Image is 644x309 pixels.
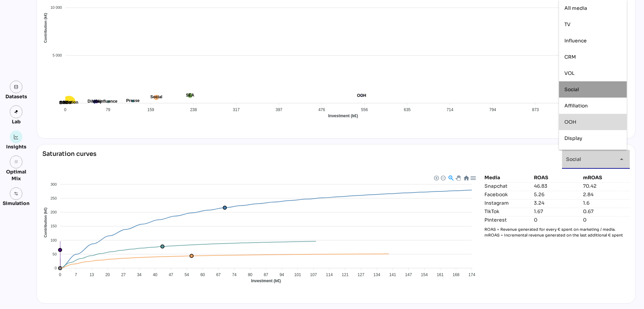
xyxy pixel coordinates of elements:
[564,5,587,11] span: All media
[448,175,454,181] div: Selection Zoom
[50,196,57,200] tspan: 250
[405,272,412,277] tspan: 147
[147,107,154,112] tspan: 159
[106,107,110,112] tspan: 79
[264,272,268,277] tspan: 87
[14,85,19,89] img: data.svg
[310,272,317,277] tspan: 107
[534,200,581,206] div: 3.24
[583,208,630,215] div: 0.67
[60,101,62,105] tspan: 0
[484,191,531,198] div: Facebook
[14,135,19,139] img: graph.svg
[583,200,630,206] div: 1.6
[564,54,576,60] span: CRM
[121,272,126,277] tspan: 27
[14,160,19,164] i: grain
[248,272,253,277] tspan: 80
[53,53,62,57] tspan: 5 000
[469,272,475,277] tspan: 174
[89,272,94,277] tspan: 13
[6,143,26,150] div: Insights
[232,272,237,277] tspan: 74
[564,103,588,109] span: Affiliation
[489,107,496,112] tspan: 794
[105,272,110,277] tspan: 20
[50,224,57,228] tspan: 150
[453,272,459,277] tspan: 168
[583,183,630,189] div: 70.42
[583,191,630,198] div: 2.84
[470,175,476,181] div: Menu
[440,175,445,180] div: Zoom Out
[564,119,576,125] span: OOH
[583,217,630,223] div: 0
[137,272,142,277] tspan: 34
[564,21,570,27] span: TV
[50,238,57,242] tspan: 100
[44,207,48,238] text: Contribution (k€)
[342,272,349,277] tspan: 121
[275,107,282,112] tspan: 397
[566,156,581,162] span: Social
[3,168,29,182] div: Optimal Mix
[53,252,57,256] tspan: 50
[583,174,630,181] div: mROAS
[251,279,281,283] text: Investment (k€)
[534,217,581,223] div: 0
[484,200,531,206] div: Instagram
[50,182,57,186] tspan: 300
[564,38,587,44] span: Influence
[618,155,626,163] i: arrow_drop_down
[421,272,428,277] tspan: 154
[64,107,66,112] tspan: 0
[373,272,380,277] tspan: 134
[534,174,581,181] div: ROAS
[534,191,581,198] div: 5.26
[294,272,301,277] tspan: 101
[434,175,438,180] div: Zoom In
[484,174,531,181] div: Media
[50,210,57,214] tspan: 200
[153,272,158,277] tspan: 40
[190,107,197,112] tspan: 238
[456,176,460,180] div: Panning
[389,272,396,277] tspan: 141
[3,200,29,207] div: Simulation
[446,107,453,112] tspan: 714
[534,208,581,215] div: 1.67
[484,217,531,223] div: Pinterest
[233,107,240,112] tspan: 317
[484,183,531,189] div: Snapchat
[358,272,365,277] tspan: 127
[564,70,575,76] span: VOL
[216,272,221,277] tspan: 67
[200,272,205,277] tspan: 60
[279,272,284,277] tspan: 94
[75,272,77,277] tspan: 7
[532,107,539,112] tspan: 873
[50,5,62,9] tspan: 10 000
[42,150,97,169] div: Saturation curves
[169,272,173,277] tspan: 47
[564,86,579,92] span: Social
[59,272,61,277] tspan: 0
[14,109,19,114] img: lab.svg
[437,272,443,277] tspan: 161
[318,107,325,112] tspan: 476
[404,107,411,112] tspan: 635
[14,191,19,196] img: settings.svg
[484,208,531,215] div: TikTok
[361,107,368,112] tspan: 556
[326,272,333,277] tspan: 114
[328,114,358,118] text: Investment (k€)
[44,13,48,43] text: Contribution (k€)
[55,266,57,270] tspan: 0
[185,272,189,277] tspan: 54
[5,93,27,100] div: Datasets
[484,227,630,238] p: ROAS = Revenue generated for every € spent on marketing / media. mROAS = Incremental revenue gene...
[463,175,469,181] div: Reset Zoom
[9,118,24,125] div: Lab
[564,135,582,141] span: Display
[534,183,581,189] div: 46.83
